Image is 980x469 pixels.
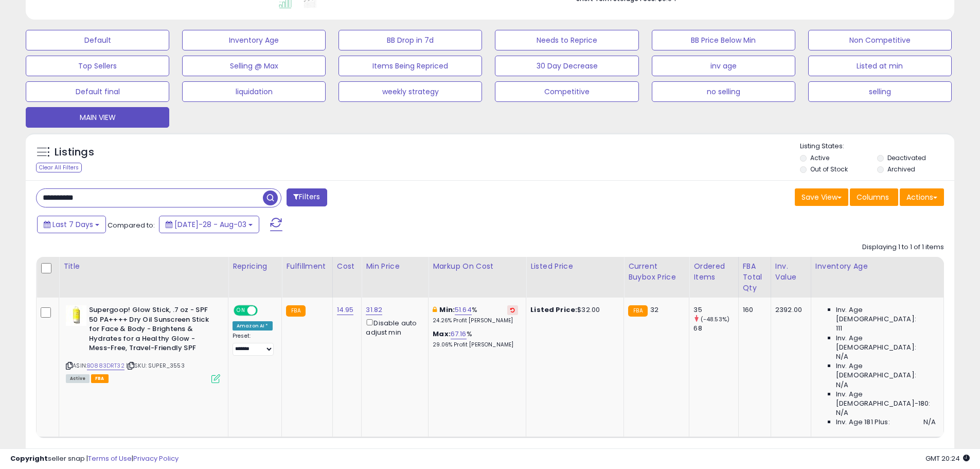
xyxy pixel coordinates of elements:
button: 30 Day Decrease [495,56,638,76]
div: 68 [693,324,738,333]
button: Needs to Reprice [495,30,638,50]
span: N/A [836,352,848,361]
a: Privacy Policy [133,454,179,463]
b: Max: [433,329,451,339]
small: FBA [286,305,305,317]
h5: Listings [55,145,94,160]
span: All listings currently available for purchase on Amazon [66,374,90,383]
div: Fulfillment [286,261,328,272]
div: Inventory Age [815,261,939,272]
span: | SKU: SUPER_3553 [126,361,185,370]
b: Min: [439,305,455,315]
a: Terms of Use [88,454,132,463]
span: N/A [836,380,848,390]
span: Inv. Age 181 Plus: [836,418,890,427]
button: Top Sellers [26,56,169,76]
b: Listed Price: [530,305,577,315]
div: Displaying 1 to 1 of 1 items [862,242,944,252]
label: Deactivated [887,153,926,162]
button: liquidation [182,81,326,102]
div: Disable auto adjust min [366,317,420,337]
div: Preset: [233,333,274,356]
span: OFF [256,306,273,315]
div: Markup on Cost [433,261,522,272]
button: Last 7 Days [37,216,106,233]
a: 51.64 [455,305,472,315]
span: N/A [836,408,848,418]
div: Repricing [233,261,277,272]
span: Inv. Age [DEMOGRAPHIC_DATA]: [836,334,936,352]
p: Listing States: [800,142,954,151]
button: inv age [652,56,795,76]
b: Supergoop! Glow Stick, .7 oz - SPF 50 PA++++ Dry Oil Sunscreen Stick for Face & Body - Brightens ... [89,305,214,356]
div: ASIN: [66,305,220,381]
div: Clear All Filters [36,163,82,172]
strong: Copyright [10,454,48,463]
button: BB Drop in 7d [338,30,482,50]
button: selling [808,81,952,102]
div: Amazon AI * [233,321,273,331]
button: Non Competitive [808,30,952,50]
div: 35 [693,305,738,315]
span: ON [235,306,247,315]
div: Inv. value [775,261,807,283]
button: Default final [26,81,169,102]
div: Ordered Items [693,261,734,283]
div: % [433,329,518,349]
button: Save View [795,188,848,206]
button: Competitive [495,81,638,102]
button: weekly strategy [338,81,482,102]
button: BB Price Below Min [652,30,795,50]
label: Out of Stock [810,165,848,173]
div: Current Buybox Price [628,261,685,283]
div: Min Price [366,261,424,272]
button: Items Being Repriced [338,56,482,76]
button: Default [26,30,169,50]
span: N/A [923,418,936,427]
label: Archived [887,165,915,173]
button: MAIN VIEW [26,107,169,128]
p: 29.06% Profit [PERSON_NAME] [433,341,518,349]
span: Inv. Age [DEMOGRAPHIC_DATA]: [836,305,936,324]
button: [DATE]-28 - Aug-03 [159,216,259,233]
small: (-48.53%) [701,315,729,323]
span: Columns [857,192,889,202]
a: B0883DRT32 [87,361,124,370]
div: FBA Total Qty [743,261,767,293]
div: 2392.00 [775,305,803,315]
label: Active [810,153,829,162]
div: Title [63,261,224,272]
div: Listed Price [530,261,619,272]
div: 160 [743,305,763,315]
div: Cost [337,261,358,272]
div: seller snap | | [10,454,179,464]
a: 67.16 [451,329,467,339]
span: [DATE]-28 - Aug-03 [174,219,246,230]
button: no selling [652,81,795,102]
span: Inv. Age [DEMOGRAPHIC_DATA]: [836,361,936,380]
span: Inv. Age [DEMOGRAPHIC_DATA]-180: [836,390,936,408]
a: 14.95 [337,305,354,315]
span: Last 7 Days [52,219,93,230]
small: FBA [628,305,647,317]
button: Inventory Age [182,30,326,50]
span: 2025-08-11 20:24 GMT [925,454,970,463]
button: Columns [850,188,898,206]
button: Actions [900,188,944,206]
button: Listed at min [808,56,952,76]
span: 111 [836,324,842,333]
div: $32.00 [530,305,616,315]
span: Compared to: [108,220,155,230]
a: 31.82 [366,305,382,315]
button: Selling @ Max [182,56,326,76]
th: The percentage added to the cost of goods (COGS) that forms the calculator for Min & Max prices. [429,257,526,298]
p: 24.26% Profit [PERSON_NAME] [433,317,518,324]
button: Filters [287,188,327,206]
div: % [433,305,518,324]
span: 32 [650,305,658,315]
span: FBA [91,374,109,383]
img: 31WjJt90DTL._SL40_.jpg [66,305,86,326]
